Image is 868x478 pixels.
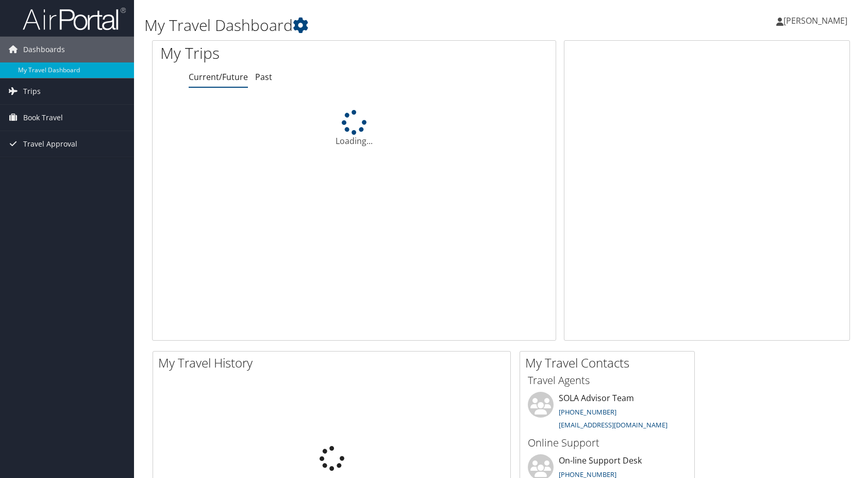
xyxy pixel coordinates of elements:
[523,392,692,434] li: SOLA Advisor Team
[23,105,63,131] span: Book Travel
[153,110,556,147] div: Loading...
[23,131,77,157] span: Travel Approval
[23,7,126,31] img: airportal-logo.png
[255,71,272,83] a: Past
[783,15,847,26] span: [PERSON_NAME]
[189,71,248,83] a: Current/Future
[23,37,65,62] span: Dashboards
[559,407,616,417] a: [PHONE_NUMBER]
[23,78,41,104] span: Trips
[160,42,380,64] h1: My Trips
[528,373,687,388] h3: Travel Agents
[559,420,667,429] a: [EMAIL_ADDRESS][DOMAIN_NAME]
[158,354,510,372] h2: My Travel History
[525,354,694,372] h2: My Travel Contacts
[144,14,620,36] h1: My Travel Dashboard
[776,5,858,36] a: [PERSON_NAME]
[528,436,687,450] h3: Online Support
